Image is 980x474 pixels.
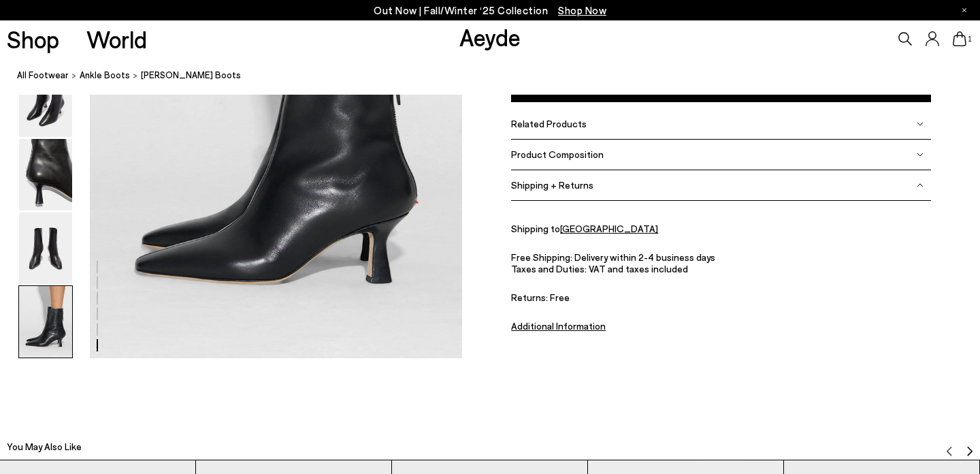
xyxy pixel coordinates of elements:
[966,35,973,43] span: 1
[374,2,606,19] p: Out Now | Fall/Winter ‘25 Collection
[80,68,130,82] a: ankle boots
[86,27,147,51] a: World
[19,212,72,284] img: Elina Ankle Boots - Image 5
[17,57,980,95] nav: breadcrumb
[511,252,931,304] div: Free Shipping: Delivery within 2-4 business days Taxes and Duties: VAT and taxes included
[560,223,658,235] a: [GEOGRAPHIC_DATA]
[917,182,924,189] img: svg%3E
[7,440,82,454] h2: You May Also Like
[19,286,72,358] img: Elina Ankle Boots - Image 6
[558,4,606,16] span: Navigate to /collections/new-in
[511,321,606,332] a: Additional Information
[19,139,72,210] img: Elina Ankle Boots - Image 4
[141,68,241,82] span: [PERSON_NAME] Boots
[19,65,72,137] img: Elina Ankle Boots - Image 3
[964,436,975,456] button: Next slide
[964,446,975,457] img: svg%3E
[511,223,931,235] div: Shipping to
[917,121,924,127] img: svg%3E
[944,446,955,457] img: svg%3E
[511,149,604,161] span: Product Composition
[944,436,955,456] button: Previous slide
[80,69,130,80] span: ankle boots
[511,118,587,130] span: Related Products
[511,292,931,304] span: Returns: Free
[17,68,69,82] a: All Footwear
[917,151,924,158] img: svg%3E
[459,22,521,51] a: Aeyde
[511,180,593,191] span: Shipping + Returns
[7,27,59,51] a: Shop
[953,31,966,46] a: 1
